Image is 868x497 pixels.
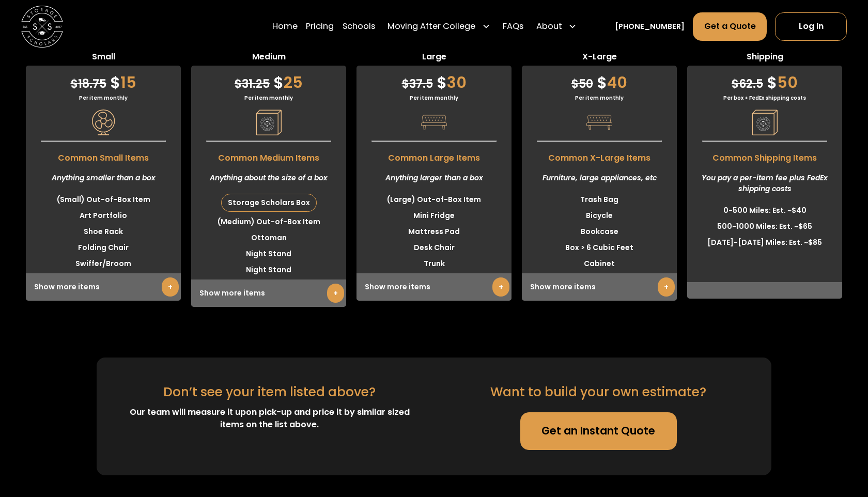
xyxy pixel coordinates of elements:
span: 18.75 [71,76,106,92]
span: Common Medium Items [191,147,346,164]
span: $ [597,71,607,94]
span: Small [26,51,181,66]
a: Get a Quote [693,12,767,41]
li: (Large) Out-of-Box Item [357,192,512,208]
div: Per item monthly [522,94,677,102]
span: $ [402,76,409,92]
div: Anything about the size of a box [191,164,346,192]
li: Night Stand [191,262,346,278]
li: Mattress Pad [357,224,512,240]
div: Anything smaller than a box [26,164,181,192]
span: Shipping [687,51,842,66]
li: Art Portfolio [26,208,181,224]
li: (Small) Out-of-Box Item [26,192,181,208]
li: Trash Bag [522,192,677,208]
li: Shoe Rack [26,224,181,240]
span: 31.25 [235,76,270,92]
div: Our team will measure it upon pick-up and price it by similar sized items on the list above. [122,406,417,431]
a: Home [272,11,298,41]
span: $ [571,76,579,92]
div: Moving After College [388,20,475,33]
div: Show more items [191,279,346,307]
a: [PHONE_NUMBER] [615,21,685,32]
a: Log In [775,12,847,41]
li: Bicycle [522,208,677,224]
span: Medium [191,51,346,66]
div: Don’t see your item listed above? [163,383,376,402]
span: 62.5 [732,76,763,92]
div: Want to build your own estimate? [490,383,706,402]
div: Show more items [522,273,677,301]
div: 40 [522,66,677,94]
div: 25 [191,66,346,94]
span: $ [732,76,739,92]
li: Cabinet [522,256,677,272]
li: Swiffer/Broom [26,256,181,272]
div: Per item monthly [26,94,181,102]
li: Desk Chair [357,240,512,256]
img: Pricing Category Icon [421,110,447,135]
div: Storage Scholars Box [222,194,316,211]
div: About [536,20,562,33]
li: Night Stand [191,246,346,262]
span: 37.5 [402,76,433,92]
a: Schools [343,11,375,41]
div: 50 [687,66,842,94]
a: + [162,277,179,297]
span: $ [110,71,120,94]
a: + [327,284,344,303]
div: 15 [26,66,181,94]
span: $ [437,71,447,94]
span: Common Small Items [26,147,181,164]
span: X-Large [522,51,677,66]
img: Storage Scholars main logo [21,5,64,48]
img: Pricing Category Icon [90,110,116,135]
div: Show more items [357,273,512,301]
img: Pricing Category Icon [256,110,282,135]
li: [DATE]-[DATE] Miles: Est. ~$85 [687,235,842,251]
li: Box > 6 Cubic Feet [522,240,677,256]
li: Mini Fridge [357,208,512,224]
img: Pricing Category Icon [752,110,778,135]
div: Per box + FedEx shipping costs [687,94,842,102]
li: Folding Chair [26,240,181,256]
span: $ [235,76,242,92]
a: Get an Instant Quote [520,412,677,450]
span: $ [273,71,284,94]
li: 0-500 Miles: Est. ~$40 [687,203,842,219]
span: $ [71,76,78,92]
span: Large [357,51,512,66]
div: About [532,11,581,41]
a: Pricing [306,11,334,41]
li: Ottoman [191,230,346,246]
span: Common Large Items [357,147,512,164]
li: 500-1000 Miles: Est. ~$65 [687,219,842,235]
div: Anything larger than a box [357,164,512,192]
a: + [492,277,509,297]
div: Furniture, large appliances, etc [522,164,677,192]
div: Per item monthly [357,94,512,102]
div: Per item monthly [191,94,346,102]
span: $ [767,71,777,94]
img: Pricing Category Icon [586,110,612,135]
div: Show more items [26,273,181,301]
span: Common Shipping Items [687,147,842,164]
li: Trunk [357,256,512,272]
span: 50 [571,76,593,92]
div: Moving After College [383,11,494,41]
a: FAQs [503,11,523,41]
li: (Medium) Out-of-Box Item [191,214,346,230]
div: You pay a per-item fee plus FedEx shipping costs [687,164,842,203]
span: Common X-Large Items [522,147,677,164]
div: 30 [357,66,512,94]
a: + [658,277,675,297]
li: Bookcase [522,224,677,240]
